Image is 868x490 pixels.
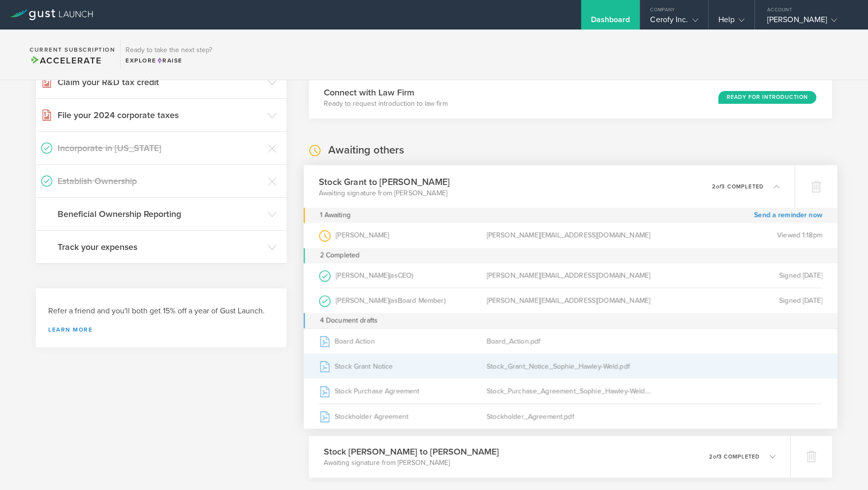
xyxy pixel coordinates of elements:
div: [PERSON_NAME][EMAIL_ADDRESS][DOMAIN_NAME] [487,223,654,248]
p: Awaiting signature from [PERSON_NAME] [319,188,450,198]
h3: Stock Grant to [PERSON_NAME] [319,175,450,188]
span: (as [389,296,397,304]
h3: Claim your R&D tax credit [58,76,263,89]
h3: Refer a friend and you'll both get 15% off a year of Gust Launch. [48,306,274,317]
p: 2 3 completed [712,184,764,189]
a: Send a reminder now [754,208,822,223]
h3: Beneficial Ownership Reporting [58,208,263,220]
div: 1 Awaiting [320,208,350,223]
div: [PERSON_NAME][EMAIL_ADDRESS][DOMAIN_NAME] [487,263,654,287]
div: [PERSON_NAME] [319,223,487,248]
p: Ready to request introduction to law firm [324,99,448,109]
div: Stockholder_Agreement.pdf [487,404,654,429]
h3: File your 2024 corporate taxes [58,109,263,122]
div: Signed [DATE] [654,263,822,287]
div: Connect with Law FirmReady to request introduction to law firmReady for Introduction [309,77,832,119]
em: of [713,454,718,460]
h2: Awaiting others [328,143,404,157]
div: Help [718,15,744,30]
span: CEO [398,271,412,279]
div: Explore [125,56,212,65]
span: ) [411,271,413,279]
h3: Incorporate in [US_STATE] [58,142,263,154]
div: Stockholder Agreement [319,404,487,429]
div: [PERSON_NAME] [767,15,851,30]
div: Ready to take the next step?ExploreRaise [120,39,217,70]
em: of [716,183,721,189]
div: 4 Document drafts [304,313,837,328]
span: ) [444,296,445,304]
div: Board_Action.pdf [487,329,654,353]
span: Board Member [398,296,444,304]
h2: Current Subscription [30,47,115,53]
div: Board Action [319,329,487,353]
div: Ready for Introduction [718,91,816,104]
div: [PERSON_NAME] [319,288,487,313]
a: Learn more [48,327,274,333]
span: Raise [156,57,183,64]
h3: Stock [PERSON_NAME] to [PERSON_NAME] [324,445,499,458]
span: (as [389,271,397,279]
div: Dashboard [591,15,630,30]
p: Awaiting signature from [PERSON_NAME] [324,458,499,468]
div: [PERSON_NAME] [319,263,487,287]
div: Cerofy Inc. [650,15,698,30]
div: Stock Grant Notice [319,354,487,378]
div: Viewed 1:18pm [654,223,822,248]
div: Stock Purchase Agreement [319,379,487,403]
div: 2 Completed [304,248,837,263]
p: 2 3 completed [709,454,760,459]
h3: Track your expenses [58,241,263,253]
div: Signed [DATE] [654,288,822,313]
span: Accelerate [30,55,101,66]
h3: Connect with Law Firm [324,86,448,99]
h3: Ready to take the next step? [125,47,212,54]
div: Stock_Purchase_Agreement_Sophie_Hawley-Weld.pdf [487,379,654,403]
div: [PERSON_NAME][EMAIL_ADDRESS][DOMAIN_NAME] [487,288,654,313]
h3: Establish Ownership [58,175,263,187]
div: Stock_Grant_Notice_Sophie_Hawley-Weld.pdf [487,354,654,378]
